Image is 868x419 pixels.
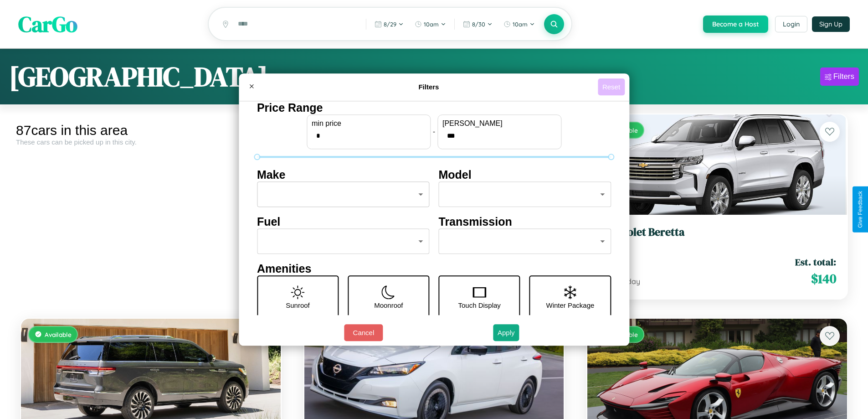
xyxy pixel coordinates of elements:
span: 8 / 29 [384,21,396,28]
h4: Amenities [257,262,611,275]
p: Moonroof [374,299,403,311]
button: Filters [820,67,859,86]
button: Login [775,16,807,32]
span: Est. total: [795,255,836,269]
div: Give Feedback [857,191,863,228]
button: 10am [410,17,451,31]
button: 8/29 [370,17,408,31]
button: Sign Up [812,16,850,32]
button: Become a Host [703,16,768,33]
button: 10am [499,17,539,31]
p: - [433,125,435,138]
span: $ 140 [811,269,836,288]
label: [PERSON_NAME] [442,119,556,128]
span: 8 / 30 [472,21,485,28]
button: Apply [493,324,519,341]
h3: Chevrolet Beretta [598,226,836,239]
h4: Transmission [439,215,611,228]
h4: Filters [260,83,598,91]
h4: Fuel [257,215,430,228]
label: min price [312,119,426,128]
span: / day [621,277,640,286]
h4: Model [439,168,611,181]
button: 8/30 [458,17,497,31]
button: Reset [598,78,625,95]
p: Touch Display [458,299,500,311]
span: Available [45,331,72,338]
p: Sunroof [286,299,310,311]
p: Winter Package [546,299,595,311]
div: Filters [833,72,854,81]
span: CarGo [18,9,77,39]
h4: Price Range [257,101,611,114]
a: Chevrolet Beretta2021 [598,226,836,248]
span: 10am [513,21,528,28]
div: These cars can be picked up in this city. [16,138,286,146]
button: Cancel [344,324,383,341]
div: 87 cars in this area [16,123,286,138]
h1: [GEOGRAPHIC_DATA] [9,58,268,95]
span: 10am [424,21,439,28]
h4: Make [257,168,430,181]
